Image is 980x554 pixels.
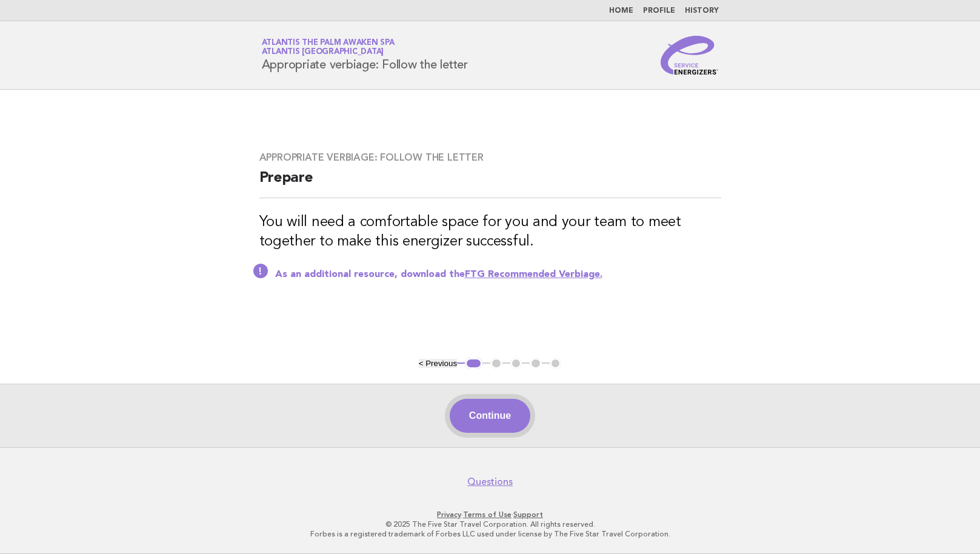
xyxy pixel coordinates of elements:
[262,48,384,56] span: Atlantis [GEOGRAPHIC_DATA]
[661,36,719,75] img: Service Energizers
[437,510,461,519] a: Privacy
[465,358,482,370] button: 1
[419,359,457,368] button: < Previous
[259,169,721,198] h2: Prepare
[275,269,721,281] p: As an additional resource, download the
[609,7,633,15] a: Home
[685,7,719,15] a: History
[119,529,861,539] p: Forbes is a registered trademark of Forbes LLC used under license by The Five Star Travel Corpora...
[465,270,602,279] a: FTG Recommended Verbiage.
[467,476,513,488] a: Questions
[262,39,468,71] h1: Appropriate verbiage: Follow the letter
[119,519,861,529] p: © 2025 The Five Star Travel Corporation. All rights reserved.
[463,510,512,519] a: Terms of Use
[513,510,543,519] a: Support
[119,510,861,519] p: · ·
[262,39,395,56] a: Atlantis The Palm Awaken SpaAtlantis [GEOGRAPHIC_DATA]
[643,7,675,15] a: Profile
[450,399,530,433] button: Continue
[259,152,721,164] h3: Appropriate verbiage: Follow the letter
[259,213,721,252] h3: You will need a comfortable space for you and your team to meet together to make this energizer s...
